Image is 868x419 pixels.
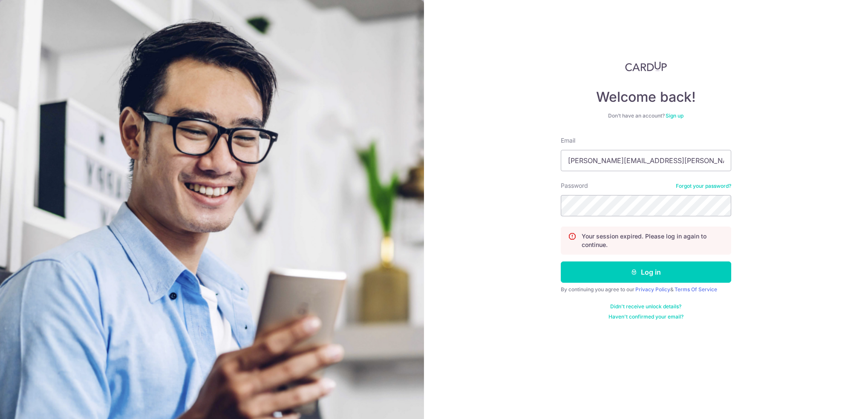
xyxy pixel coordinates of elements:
[676,183,731,189] a: Forgot your password?
[635,286,670,293] a: Privacy Policy
[561,89,731,106] h4: Welcome back!
[675,286,717,293] a: Terms Of Service
[625,61,667,72] img: CardUp Logo
[561,261,731,283] button: Log in
[610,303,681,310] a: Didn't receive unlock details?
[561,136,575,145] label: Email
[666,112,683,119] a: Sign up
[561,286,731,293] div: By continuing you agree to our &
[561,181,588,190] label: Password
[608,313,683,320] a: Haven't confirmed your email?
[561,150,731,171] input: Enter your Email
[582,232,724,249] p: Your session expired. Please log in again to continue.
[561,112,731,119] div: Don’t have an account?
